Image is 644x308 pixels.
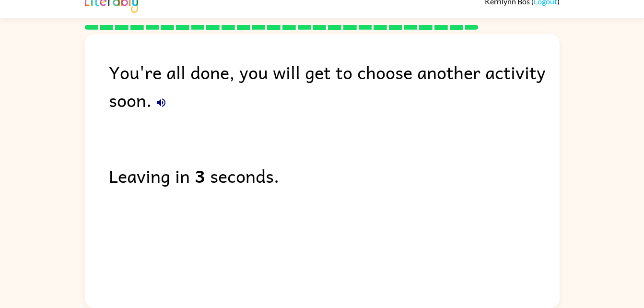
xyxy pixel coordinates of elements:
div: You're all done, you will get to choose another activity soon. [109,58,560,114]
div: Leaving in seconds. [109,162,560,190]
b: 3 [195,162,205,190]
